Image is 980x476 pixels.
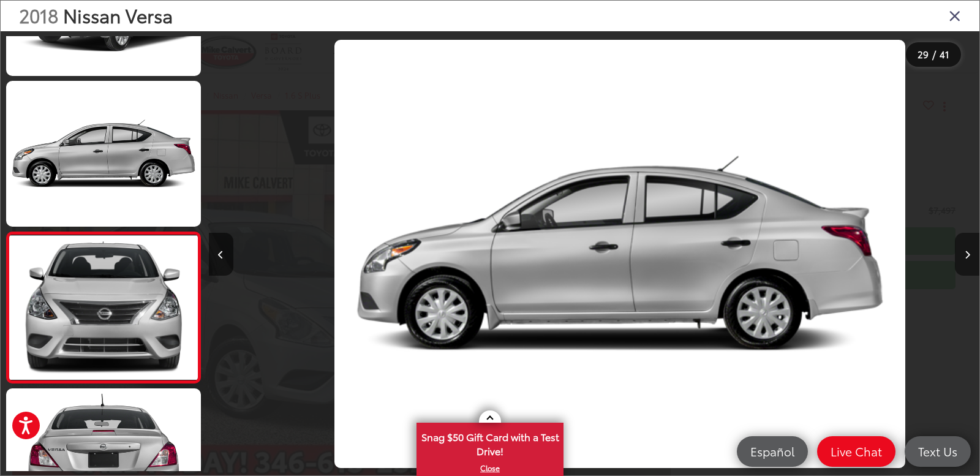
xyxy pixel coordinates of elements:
[940,47,949,61] span: 41
[918,47,929,61] span: 29
[63,2,173,28] span: Nissan Versa
[19,2,58,28] span: 2018
[905,436,971,467] a: Text Us
[912,444,963,459] span: Text Us
[418,424,562,461] span: Snag $50 Gift Card with a Test Drive!
[4,80,203,229] img: 2018 Nissan Versa 1.6 S Plus
[824,444,888,459] span: Live Chat
[7,236,200,380] img: 2018 Nissan Versa 1.6 S Plus
[737,436,808,467] a: Español
[949,7,961,23] i: Close gallery
[817,436,895,467] a: Live Chat
[744,444,801,459] span: Español
[955,233,979,276] button: Next image
[334,40,905,468] img: 2018 Nissan Versa 1.6 S Plus
[209,233,233,276] button: Previous image
[931,50,937,59] span: /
